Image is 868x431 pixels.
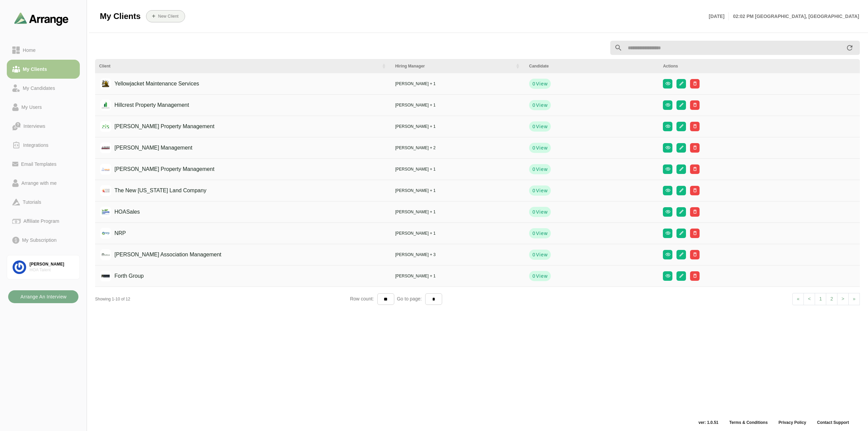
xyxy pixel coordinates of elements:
[709,12,729,20] p: [DATE]
[7,79,80,98] a: My Candidates
[100,228,111,239] img: NRP-Logo_color_horizontal.png
[532,123,536,130] strong: 0
[30,261,74,267] div: [PERSON_NAME]
[20,46,38,54] div: Home
[532,273,536,279] strong: 0
[846,44,854,52] i: appended action
[104,205,140,218] div: HOASales
[146,10,185,22] button: New Client
[532,209,536,215] strong: 0
[536,273,548,279] span: View
[529,121,551,132] button: 0View
[100,207,111,217] img: HAS-Logo-1000px-(1).png
[19,103,44,111] div: My Users
[826,293,837,305] a: 2
[529,207,551,217] button: 0View
[104,77,199,90] div: Yellowjacket Maintenance Services
[7,231,80,250] a: My Subscription
[395,252,521,258] div: [PERSON_NAME] + 3
[532,80,536,87] strong: 0
[848,293,860,305] a: Next
[7,212,80,231] a: Affiliate Program
[18,160,59,168] div: Email Templates
[529,100,551,110] button: 0View
[842,296,844,301] span: >
[104,248,221,261] div: [PERSON_NAME] Association Management
[104,184,206,197] div: The New [US_STATE] Land Company
[529,143,551,153] button: 0View
[104,163,214,176] div: [PERSON_NAME] Property Management
[532,144,536,151] strong: 0
[7,41,80,60] a: Home
[7,155,80,174] a: Email Templates
[773,420,812,425] a: Privacy Policy
[812,420,854,425] a: Contact Support
[158,14,178,19] b: New Client
[350,296,377,301] span: Row count:
[395,102,521,108] div: [PERSON_NAME] + 1
[532,166,536,173] strong: 0
[395,209,521,215] div: [PERSON_NAME] + 1
[536,144,548,151] span: View
[532,251,536,258] strong: 0
[7,136,80,155] a: Integrations
[100,271,111,281] img: Screenshot-2025-07-15-124054.png
[536,187,548,194] span: View
[100,249,111,260] img: GAM.png
[536,166,548,173] span: View
[100,121,111,132] img: NPM_logo.png
[724,420,773,425] a: Terms & Conditions
[21,217,62,225] div: Affiliate Program
[20,198,44,206] div: Tutorials
[536,209,548,215] span: View
[395,63,511,69] div: Hiring Manager
[7,193,80,212] a: Tutorials
[8,290,78,303] button: Arrange An Interview
[104,99,189,112] div: Hillcrest Property Management
[529,228,551,238] button: 0View
[100,78,111,89] img: YJ-Logo.png
[395,123,521,130] div: [PERSON_NAME] + 1
[104,120,214,133] div: [PERSON_NAME] Property Management
[100,11,141,21] span: My Clients
[395,273,521,279] div: [PERSON_NAME] + 1
[7,117,80,136] a: Interviews
[20,290,67,303] b: Arrange An Interview
[20,141,51,149] div: Integrations
[529,185,551,196] button: 0View
[536,123,548,130] span: View
[529,271,551,281] button: 0View
[853,296,855,301] span: »
[529,164,551,174] button: 0View
[529,63,655,69] div: Candidate
[532,187,536,194] strong: 0
[536,230,548,237] span: View
[100,100,111,111] img: Logo.jpg
[19,236,59,244] div: My Subscription
[529,79,551,89] button: 0View
[532,230,536,237] strong: 0
[95,296,350,302] div: Showing 1-10 of 12
[693,420,724,425] span: ver: 1.0.51
[395,230,521,236] div: [PERSON_NAME] + 1
[395,188,521,194] div: [PERSON_NAME] + 1
[532,102,536,109] strong: 0
[104,227,126,240] div: NRP
[21,122,48,130] div: Interviews
[100,185,111,196] img: tnwlc.png
[104,270,144,282] div: Forth Group
[395,145,521,151] div: [PERSON_NAME] + 2
[100,142,111,153] img: mmi.png
[20,84,58,92] div: My Candidates
[7,255,80,279] a: [PERSON_NAME]HOA Talent
[395,166,521,172] div: [PERSON_NAME] + 1
[394,296,425,301] span: Go to page:
[19,179,59,187] div: Arrange with me
[529,250,551,260] button: 0View
[7,98,80,117] a: My Users
[100,164,111,175] img: ham.png
[7,60,80,79] a: My Clients
[837,293,849,305] a: Next
[395,81,521,87] div: [PERSON_NAME] + 1
[104,141,192,154] div: [PERSON_NAME] Management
